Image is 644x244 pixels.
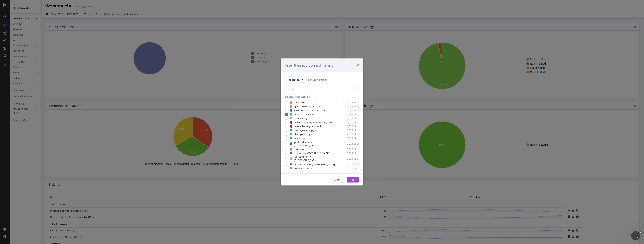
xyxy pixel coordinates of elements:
[294,148,305,151] div: therapy-gb
[294,113,314,116] div: personal-trainer-gb
[347,177,359,183] button: Apply
[294,156,335,162] div: [MEDICAL_DATA]-[GEOGRAPHIC_DATA]
[285,63,335,68] div: Filter the report on a dimension
[294,109,326,112] div: cleaners-[GEOGRAPHIC_DATA]
[340,117,359,120] div: 2,754 URLs
[294,152,329,155] div: counselling-[GEOGRAPHIC_DATA]
[340,121,359,124] div: 2,730 URLs
[335,178,342,181] div: Cancel
[340,148,359,151] div: 2,725 URLs
[294,117,308,120] div: gardeners-gb
[350,178,356,181] div: Apply
[340,129,359,132] div: 2,729 URLs
[340,133,359,136] div: 2,729 URLs
[288,78,300,81] span: gb-services
[308,78,327,82] a: Edit Segmentation
[631,231,640,240] iframe: Intercom live chat
[341,157,359,160] div: 2,724 URLs
[294,129,316,132] div: massage-therapy-gb
[285,86,359,92] input: Search
[294,163,335,166] div: airport-transfers-[GEOGRAPHIC_DATA]
[294,101,305,104] div: #nomatch
[340,152,359,155] div: 2,724 URLs
[340,125,359,128] div: 2,730 URLs
[340,105,359,108] div: 2,787 URLs
[340,136,359,140] div: 2,728 URLs
[294,136,306,140] div: caterers-gb
[294,133,312,136] div: photographer-gb
[281,58,363,186] div: modal
[639,231,642,234] span: 1
[340,113,359,116] div: 2,765 URLs
[294,105,324,108] div: dj-hire-[GEOGRAPHIC_DATA]
[294,125,321,128] div: gutter-cleaning-repairs-gb
[294,140,335,147] div: garden-clearance-[GEOGRAPHIC_DATA]
[356,63,359,68] div: times
[340,167,359,170] div: 2,717 URLs
[285,95,359,98] div: Select all data available
[340,163,359,166] div: 2,719 URLs
[294,121,333,124] div: fence-installers-[GEOGRAPHIC_DATA]
[332,177,345,183] button: Cancel
[285,77,307,83] button: gb-services
[341,142,359,145] div: 2,728 URLs
[294,167,312,170] div: piano-lessons-gb
[340,109,359,112] div: 2,769 URLs
[340,101,359,104] div: 1,349,178 URLs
